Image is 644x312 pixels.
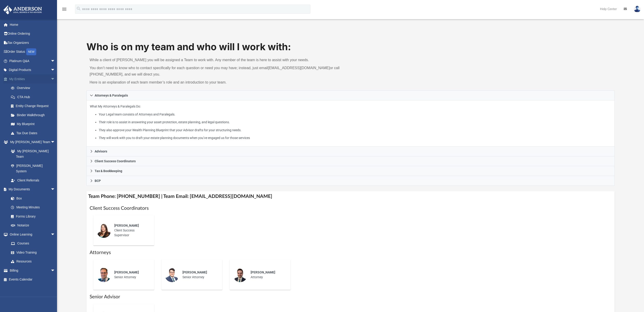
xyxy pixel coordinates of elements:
[3,56,62,66] a: Platinum Q&Aarrow_drop_down
[247,267,287,283] div: Attorney
[6,257,60,266] a: Resources
[90,104,611,141] p: What My Attorneys & Paralegals Do:
[62,9,67,12] a: menu
[6,120,60,129] a: My Blueprint
[86,147,615,156] a: Advisors
[51,185,60,194] span: arrow_drop_down
[6,248,57,257] a: Video Training
[95,160,136,163] span: Client Success Coordinators
[86,166,615,176] a: Tax & Bookkeeping
[251,270,275,274] span: [PERSON_NAME]
[3,29,62,38] a: Online Ordering
[86,191,615,202] h4: Team Phone: [PHONE_NUMBER] | Team Email: [EMAIL_ADDRESS][DOMAIN_NAME]
[90,249,612,256] h1: Attorneys
[111,267,151,283] div: Senior Attorney
[51,56,60,66] span: arrow_drop_down
[111,220,151,241] div: Client Success Supervisor
[99,127,611,133] li: They also approve your Wealth Planning Blueprint that your Advisor drafts for your structuring ne...
[3,185,60,194] a: My Documentsarrow_drop_down
[6,194,57,203] a: Box
[90,79,347,86] p: Here is an explanation of each team member’s role and an introduction to your team.
[182,270,207,274] span: [PERSON_NAME]
[62,6,67,12] i: menu
[95,94,128,97] span: Attorneys & Paralegals
[86,40,615,54] h1: Who is on my team and who will I work with:
[6,212,57,221] a: Forms Library
[95,169,122,173] span: Tax & Bookkeeping
[3,66,62,75] a: Digital Productsarrow_drop_down
[6,239,60,248] a: Courses
[6,128,62,138] a: Tax Due Dates
[51,66,60,75] span: arrow_drop_down
[99,112,611,117] li: Your Legal team consists of Attorneys and Paralegals.
[6,147,57,161] a: My [PERSON_NAME] Team
[86,156,615,166] a: Client Success Coordinators
[95,150,107,153] span: Advisors
[2,5,43,14] img: Anderson Advisors Platinum Portal
[6,161,60,176] a: [PERSON_NAME] System
[51,138,60,147] span: arrow_drop_down
[114,224,139,227] span: [PERSON_NAME]
[634,6,641,12] img: User Pic
[268,66,330,70] a: [EMAIL_ADDRESS][DOMAIN_NAME]
[3,275,62,284] a: Events Calendar
[90,65,347,78] p: You don’t need to know who to contact specifically for each question or need you may have; instea...
[96,267,111,282] img: thumbnail
[51,230,60,239] span: arrow_drop_down
[90,57,347,63] p: While a client of [PERSON_NAME] you will be assigned a Team to work with. Any member of the team ...
[86,176,615,186] a: BCP
[3,266,62,275] a: Billingarrow_drop_down
[3,20,62,29] a: Home
[6,110,62,120] a: Binder Walkthrough
[3,38,62,47] a: Tax Organizers
[86,90,615,100] a: Attorneys & Paralegals
[6,92,62,102] a: CTA Hub
[6,203,60,212] a: Meeting Minutes
[90,205,612,212] h1: Client Success Coordinators
[86,100,615,147] div: Attorneys & Paralegals
[179,267,219,283] div: Senior Attorney
[99,135,611,141] li: They will work with you to draft your estate planning documents when you’ve engaged us for those ...
[3,138,60,147] a: My [PERSON_NAME] Teamarrow_drop_down
[51,266,60,275] span: arrow_drop_down
[76,6,81,11] i: search
[51,74,60,84] span: arrow_drop_down
[99,119,611,125] li: Their role is to assist in answering your asset protection, estate planning, and legal questions.
[26,48,36,55] div: NEW
[6,221,60,230] a: Notarize
[3,47,62,57] a: Order StatusNEW
[96,223,111,238] img: thumbnail
[114,270,139,274] span: [PERSON_NAME]
[6,84,62,93] a: Overview
[165,267,179,282] img: thumbnail
[6,176,60,185] a: Client Referrals
[233,267,247,282] img: thumbnail
[95,179,101,182] span: BCP
[90,294,612,300] h1: Senior Advisor
[3,230,60,239] a: Online Learningarrow_drop_down
[6,102,62,111] a: Entity Change Request
[3,74,62,84] a: My Entitiesarrow_drop_down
